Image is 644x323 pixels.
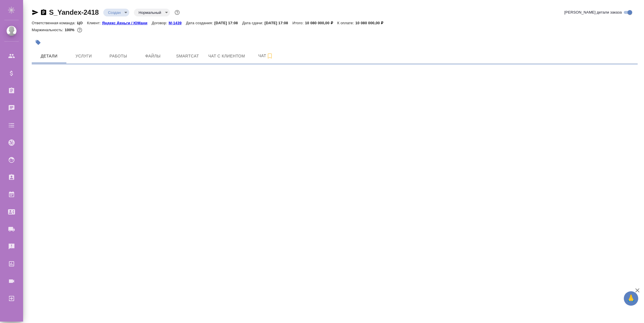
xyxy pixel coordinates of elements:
span: 🙏 [626,292,636,305]
a: Яндекс Деньги / ЮМани [102,20,152,25]
button: Создан [106,10,122,15]
span: Чат [252,52,280,59]
button: Нормальный [137,10,163,15]
p: [DATE] 17:08 [265,21,293,25]
span: Smartcat [174,53,201,60]
p: 10 080 000,00 ₽ [305,21,337,25]
p: К оплате: [337,21,355,25]
button: Добавить тэг [32,36,44,49]
p: Клиент: [87,21,102,25]
p: Дата создания: [186,21,214,25]
p: Маржинальность: [32,28,65,32]
span: Файлы [139,53,167,60]
span: Работы [104,53,132,60]
p: 100% [65,28,76,32]
p: Договор: [152,21,169,25]
a: М-1439 [169,20,186,25]
button: 57.06 RUB; [76,26,83,34]
p: М-1439 [169,21,186,25]
svg: Подписаться [266,53,273,59]
button: Скопировать ссылку для ЯМессенджера [32,9,39,16]
button: 🙏 [624,291,638,306]
div: Создан [134,9,170,16]
p: ЦО [77,21,87,25]
p: [DATE] 17:08 [214,21,242,25]
p: 10 080 000,00 ₽ [355,21,387,25]
a: S_Yandex-2418 [49,8,99,16]
span: [PERSON_NAME] детали заказа [564,10,622,15]
p: Итого: [292,21,305,25]
span: Детали [35,53,63,60]
button: Доп статусы указывают на важность/срочность заказа [173,9,181,16]
div: Создан [103,9,129,16]
button: Скопировать ссылку [40,9,47,16]
p: Дата сдачи: [242,21,264,25]
span: Чат с клиентом [208,53,245,60]
span: Услуги [70,53,98,60]
p: Ответственная команда: [32,21,77,25]
p: Яндекс Деньги / ЮМани [102,21,152,25]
